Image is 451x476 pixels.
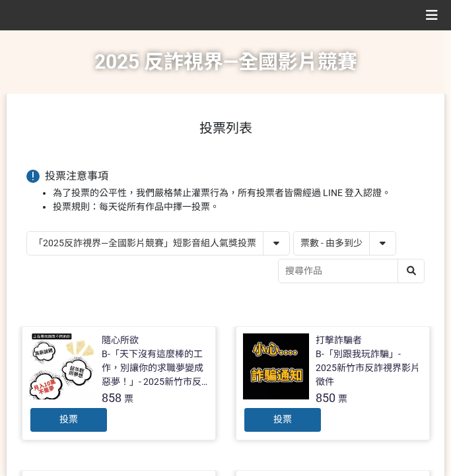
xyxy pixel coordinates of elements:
[53,186,425,200] li: 為了投票的公平性，我們嚴格禁止灌票行為，所有投票者皆需經過 LINE 登入認證。
[338,393,347,404] span: 票
[316,391,335,405] span: 850
[279,259,424,283] input: 搜尋作品
[316,333,362,347] div: 打擊詐騙者
[124,393,133,404] span: 票
[22,326,216,440] a: 隨心所欲B-「天下沒有這麼棒的工作，別讓你的求職夢變成惡夢！」- 2025新竹市反詐視界影片徵件858票投票
[26,120,425,136] h1: 投票列表
[102,391,121,405] span: 858
[59,414,78,425] span: 投票
[94,30,357,94] h1: 2025 反詐視界—全國影片競賽
[102,333,139,347] div: 隨心所欲
[45,170,108,182] span: 投票注意事項
[273,414,292,425] span: 投票
[53,200,425,214] li: 投票規則：每天從所有作品中擇一投票。
[102,347,209,389] div: B-「天下沒有這麼棒的工作，別讓你的求職夢變成惡夢！」- 2025新竹市反詐視界影片徵件
[316,347,423,389] div: B-「別跟我玩詐騙」- 2025新竹市反詐視界影片徵件
[236,326,430,440] a: 打擊詐騙者B-「別跟我玩詐騙」- 2025新竹市反詐視界影片徵件850票投票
